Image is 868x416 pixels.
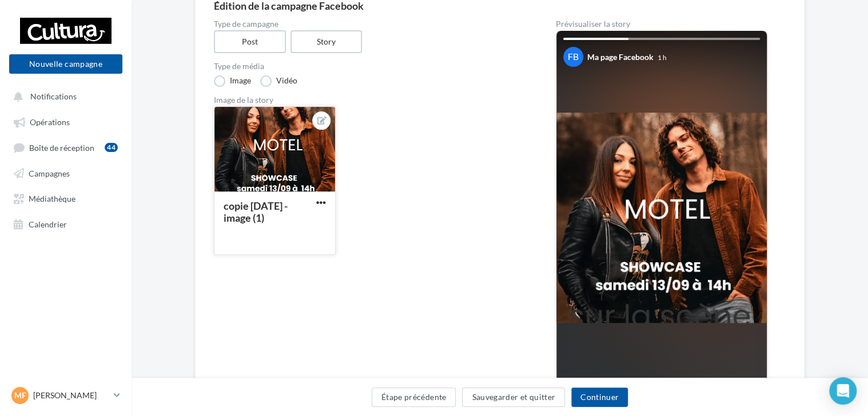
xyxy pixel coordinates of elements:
[7,187,125,208] a: Médiathèque
[9,385,122,406] a: MF [PERSON_NAME]
[556,20,767,28] div: Prévisualiser la story
[29,194,75,203] span: Médiathèque
[7,213,125,234] a: Calendrier
[214,30,286,53] label: Post
[105,143,118,152] div: 44
[7,137,125,158] a: Boîte de réception44
[7,86,120,106] button: Notifications
[829,377,857,405] div: Open Intercom Messenger
[14,390,26,401] span: MF
[462,387,565,407] button: Sauvegarder et quitter
[587,51,654,63] div: Ma page Facebook
[29,219,67,229] span: Calendrier
[29,142,94,152] span: Boîte de réception
[30,91,77,101] span: Notifications
[224,199,288,224] div: copie [DATE] - image (1)
[563,47,583,67] div: FB
[30,117,70,127] span: Opérations
[29,168,70,178] span: Campagnes
[260,75,297,87] label: Vidéo
[214,75,251,87] label: Image
[9,54,122,74] button: Nouvelle campagne
[214,20,519,28] label: Type de campagne
[214,62,519,70] label: Type de média
[658,53,667,62] div: 1 h
[7,111,125,131] a: Opérations
[556,113,767,323] img: Your Facebook story preview
[33,390,109,401] p: [PERSON_NAME]
[372,387,456,407] button: Étape précédente
[7,162,125,183] a: Campagnes
[290,30,363,53] label: Story
[571,387,628,407] button: Continuer
[214,1,786,11] div: Édition de la campagne Facebook
[214,96,519,104] div: Image de la story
